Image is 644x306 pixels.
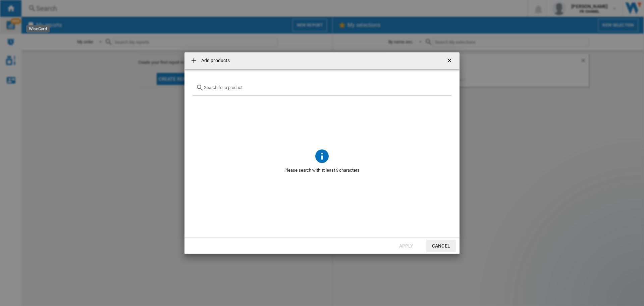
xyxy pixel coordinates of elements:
[204,85,448,90] input: Search for a product
[426,240,456,252] button: Cancel
[193,164,451,177] span: Please search with at least 3 characters
[443,54,457,68] button: getI18NText('BUTTONS.CLOSE_DIALOG')
[198,57,230,64] h4: Add products
[391,240,421,252] button: Apply
[446,57,454,65] ng-md-icon: getI18NText('BUTTONS.CLOSE_DIALOG')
